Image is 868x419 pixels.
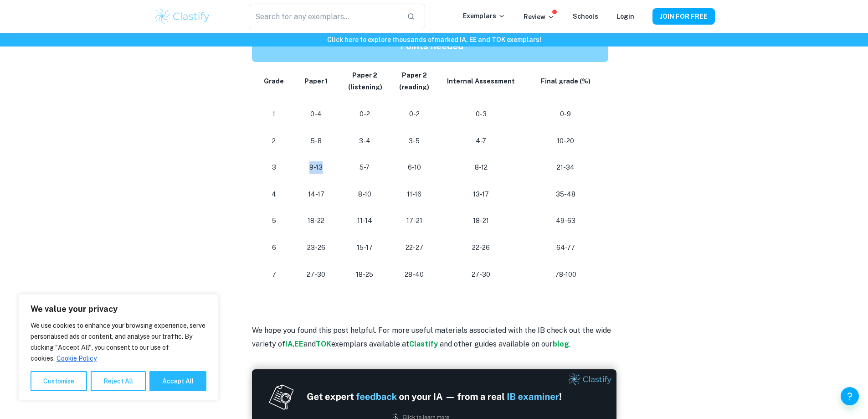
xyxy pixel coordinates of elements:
[154,7,211,26] img: Clastify logo
[263,135,285,147] p: 2
[263,108,285,120] p: 1
[524,12,555,22] p: Review
[446,188,516,201] p: 13-17
[446,108,516,120] p: 0-3
[530,108,601,120] p: 0-9
[347,135,382,147] p: 3-4
[300,188,332,201] p: 14-17
[263,161,285,174] p: 3
[31,371,87,391] button: Customise
[300,215,332,227] p: 18-22
[400,41,463,52] strong: Points needed
[316,340,331,348] a: TOK
[397,215,431,227] p: 17-21
[446,161,516,174] p: 8-12
[347,242,382,254] p: 15-17
[446,135,516,147] p: 4-7
[397,242,431,254] p: 22-27
[18,294,219,401] div: We value your privacy
[347,161,382,174] p: 5-7
[397,108,431,120] p: 0-2
[530,188,601,201] p: 35-48
[263,269,285,281] p: 7
[300,269,332,281] p: 27-30
[263,215,285,227] p: 5
[2,35,866,45] h6: Click here to explore thousands of marked IA, EE and TOK exemplars !
[304,78,328,85] strong: Paper 1
[397,188,431,201] p: 11-16
[264,78,284,85] strong: Grade
[397,269,431,281] p: 28-40
[409,340,438,348] strong: Clastify
[252,324,616,352] p: We hope you found this post helpful. For more useful materials associated with the IB check out t...
[652,8,715,25] button: JOIN FOR FREE
[300,161,332,174] p: 9-13
[347,215,382,227] p: 11-14
[530,269,601,281] p: 78-100
[263,242,285,254] p: 6
[446,242,516,254] p: 22-26
[397,135,431,147] p: 3-5
[616,13,634,20] a: Login
[347,188,382,201] p: 8-10
[447,78,515,85] strong: Internal Assessment
[397,161,431,174] p: 6-10
[347,269,382,281] p: 18-25
[530,135,601,147] p: 10-20
[463,11,505,21] p: Exemplars
[553,340,569,348] a: blog
[31,320,206,364] p: We use cookies to enhance your browsing experience, serve personalised ads or content, and analys...
[347,72,382,91] strong: Paper 2 (listening)
[249,4,399,29] input: Search for any exemplars...
[149,371,206,391] button: Accept All
[347,108,382,120] p: 0-2
[446,269,516,281] p: 27-30
[294,340,303,348] a: EE
[530,161,601,174] p: 21-34
[300,242,332,254] p: 23-26
[263,188,285,201] p: 4
[530,215,601,227] p: 49-63
[530,242,601,254] p: 64-77
[409,340,440,348] a: Clastify
[446,215,516,227] p: 18-21
[300,135,332,147] p: 5-8
[541,78,591,85] strong: Final grade (%)
[841,387,859,405] button: Help and Feedback
[31,304,206,315] p: We value your privacy
[573,13,598,20] a: Schools
[56,354,97,362] a: Cookie Policy
[91,371,146,391] button: Reject All
[399,72,429,91] strong: Paper 2 (reading)
[285,340,293,348] a: IA
[300,108,332,120] p: 0-4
